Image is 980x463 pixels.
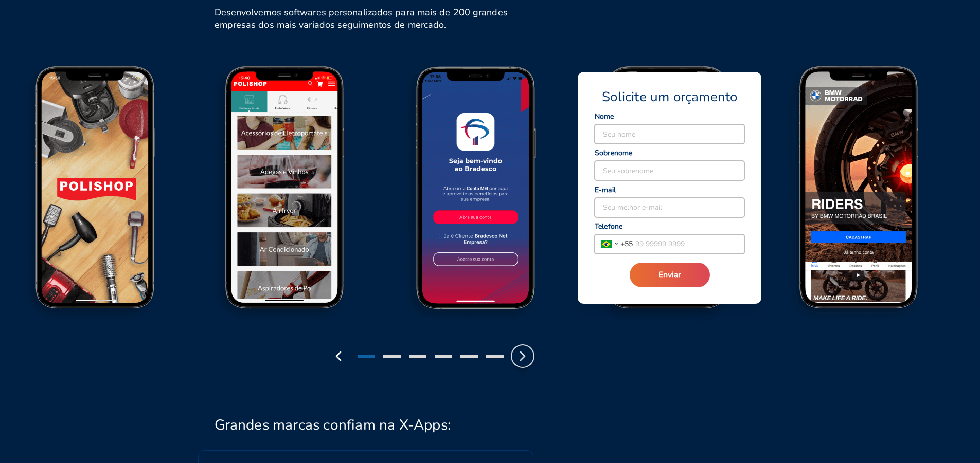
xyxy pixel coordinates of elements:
span: Enviar [658,269,681,281]
h6: Desenvolvemos softwares personalizados para mais de 200 grandes empresas dos mais variados seguim... [215,6,518,31]
img: Bradesco Screen 1 [383,64,574,329]
span: Solicite um orçamento [602,88,737,106]
input: 99 99999 9999 [633,234,744,254]
img: Bradesco Screen 2 [574,64,765,329]
input: Seu sobrenome [595,161,744,180]
img: Polishop Screen 2 [191,64,383,329]
span: + 55 [620,238,633,249]
input: Seu melhor e-mail [595,198,744,217]
button: Enviar [630,263,710,287]
h2: Grandes marcas confiam na X-Apps: [215,416,451,434]
img: BMW Screen 1 [765,64,957,329]
input: Seu nome [595,124,744,144]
